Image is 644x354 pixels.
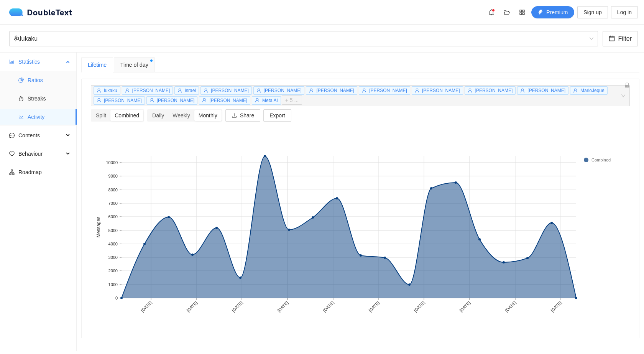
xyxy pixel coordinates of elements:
span: lukaku [14,31,593,46]
span: [PERSON_NAME] [157,98,195,103]
div: Daily [148,110,168,121]
text: [DATE] [276,300,289,313]
span: line-chart [18,114,24,120]
text: 6000 [108,214,118,219]
span: Export [269,111,285,120]
button: bell [485,6,498,18]
button: Export [263,109,291,122]
span: appstore [516,9,528,15]
text: [DATE] [550,300,562,313]
span: heart [9,151,15,156]
span: user [415,88,419,93]
text: [DATE] [504,300,517,313]
span: fire [18,96,24,101]
span: message [9,133,15,138]
text: 5000 [108,228,118,233]
span: Time of day [120,61,148,69]
div: Weekly [168,110,194,121]
span: Streaks [28,91,71,106]
span: user [362,88,366,93]
span: [PERSON_NAME] [475,88,513,93]
text: 1000 [108,282,118,287]
img: logo [9,8,27,16]
span: [PERSON_NAME] [264,88,302,93]
span: + 5 ... [285,96,299,104]
div: DoubleText [9,8,72,16]
span: user [573,88,578,93]
span: user [202,98,207,102]
span: bar-chart [9,59,15,64]
span: folder-open [501,9,513,15]
span: lock [624,82,630,88]
span: calendar [609,35,615,43]
span: Sign up [583,8,601,16]
span: user [177,88,182,93]
span: [PERSON_NAME] [369,88,407,93]
button: Sign up [577,6,608,18]
text: [DATE] [458,300,471,313]
span: Meta AI [262,98,278,103]
span: upload [232,113,237,119]
span: [PERSON_NAME] [104,98,142,103]
text: [DATE] [368,300,380,313]
button: calendarFilter [603,31,638,46]
span: thunderbolt [538,10,543,16]
span: user [256,88,261,93]
span: [PERSON_NAME] [211,88,249,93]
div: Monthly [194,110,222,121]
text: 4000 [108,242,118,246]
span: Filter [618,34,632,43]
text: 2000 [108,268,118,273]
span: pie-chart [18,77,24,83]
span: bell [486,9,497,15]
span: MarioJeque [580,88,605,93]
span: israel [185,88,196,93]
text: [DATE] [186,300,198,313]
text: [DATE] [413,300,426,313]
text: 3000 [108,255,118,260]
span: user [309,88,314,93]
span: Premium [546,8,568,16]
span: Behaviour [18,146,64,161]
span: user [468,88,472,93]
button: uploadShare [225,109,260,122]
span: [PERSON_NAME] [132,88,170,93]
span: user [204,88,208,93]
span: Roadmap [18,165,71,180]
span: team [14,35,20,41]
text: 0 [115,296,118,300]
span: Share [240,111,254,120]
button: Log in [611,6,638,18]
div: Combined [110,110,143,121]
text: 8000 [108,188,118,192]
button: thunderboltPremium [531,6,574,18]
span: [PERSON_NAME] [527,88,565,93]
span: [PERSON_NAME] [209,98,247,103]
span: apartment [9,170,15,175]
text: 7000 [108,201,118,206]
span: user [125,88,130,93]
span: user [255,98,260,102]
span: user [97,98,101,102]
span: Activity [28,109,71,125]
span: user [97,88,101,93]
div: Split [92,110,110,121]
text: [DATE] [322,300,335,313]
a: logoDoubleText [9,8,72,16]
span: lukaku [104,88,117,93]
text: Messages [96,217,101,238]
span: Contents [18,128,64,143]
span: user [520,88,525,93]
div: Lifetime [88,61,107,69]
span: Statistics [18,54,64,69]
button: appstore [516,6,528,18]
button: folder-open [501,6,513,18]
span: [PERSON_NAME] [316,88,354,93]
div: lukaku [14,31,586,46]
span: Ratios [28,72,71,88]
text: [DATE] [231,300,243,313]
span: Log in [617,8,632,16]
text: [DATE] [140,300,153,313]
span: + 5 ... [282,95,302,105]
text: 9000 [108,174,118,178]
